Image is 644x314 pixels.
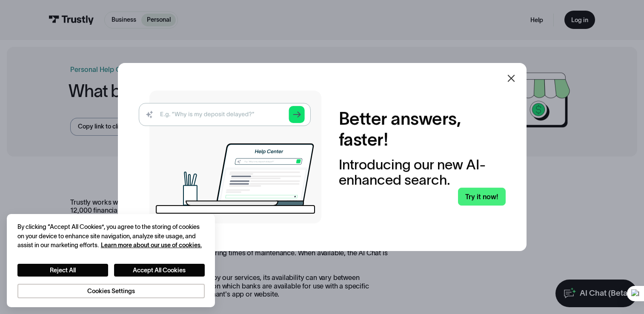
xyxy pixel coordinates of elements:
a: More information about your privacy, opens in a new tab [101,242,202,248]
div: By clicking “Accept All Cookies”, you agree to the storing of cookies on your device to enhance s... [17,223,205,250]
button: Reject All [17,264,108,277]
h2: Better answers, faster! [338,108,505,150]
button: Accept All Cookies [114,264,205,277]
div: Introducing our new AI-enhanced search. [338,157,505,188]
button: Cookies Settings [17,284,205,299]
div: Cookie banner [7,214,215,307]
a: Try it now! [458,188,506,206]
div: Privacy [17,223,205,298]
